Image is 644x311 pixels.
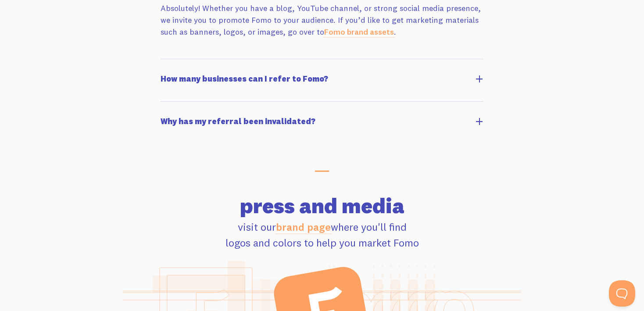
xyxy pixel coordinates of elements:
h2: press and media [77,195,567,216]
a: brand page [276,220,331,233]
p: visit our where you'll find logos and colors to help you market Fomo [77,219,567,250]
p: Absolutely! Whether you have a blog, YouTube channel, or strong social media presence, we invite ... [161,2,483,38]
iframe: Help Scout Beacon - Open [609,280,635,307]
a: Fomo brand assets [324,27,394,37]
h5: How many businesses can I refer to Fomo? [161,75,328,83]
h5: Why has my referral been invalidated? [161,118,315,125]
